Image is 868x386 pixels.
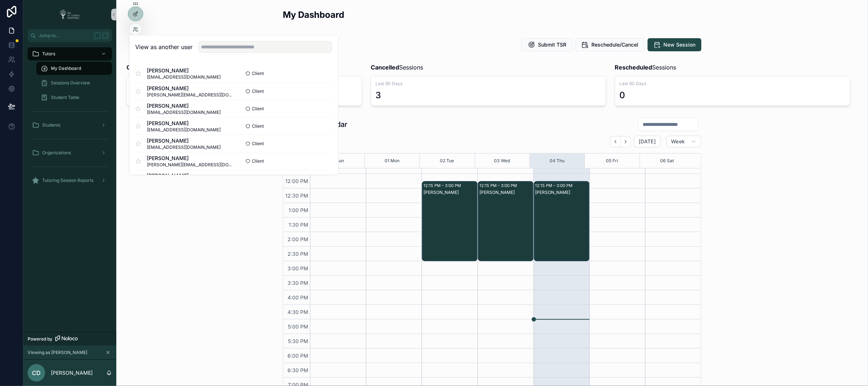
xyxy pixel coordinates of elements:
[126,63,182,72] span: Sessions
[375,81,602,87] span: Last 90 Days
[51,369,93,377] p: [PERSON_NAME]
[42,150,71,156] span: Organizations
[522,38,572,51] button: Submit TSR
[28,29,112,42] button: Jump to...K
[375,89,381,101] div: 3
[42,51,55,57] span: Tutors
[252,71,264,76] span: Client
[36,62,112,75] a: My Dashboard
[28,119,112,132] a: Students
[615,64,652,71] strong: Rescheduled
[286,236,310,242] span: 2:00 PM
[51,95,79,100] span: Student Table
[286,309,310,315] span: 4:30 PM
[286,353,310,359] span: 6:00 PM
[494,154,510,168] button: 03 Wed
[147,67,221,74] span: [PERSON_NAME]
[39,33,91,39] span: Jump to...
[283,9,344,21] h2: My Dashboard
[671,138,685,145] span: Week
[664,41,696,48] span: New Session
[534,182,589,261] div: 12:15 PM – 3:00 PM[PERSON_NAME]
[147,172,221,179] span: [PERSON_NAME]
[42,122,60,128] span: Students
[252,123,264,129] span: Client
[423,190,477,195] div: [PERSON_NAME]
[252,106,264,112] span: Client
[286,294,310,301] span: 4:00 PM
[385,154,400,168] button: 01 Mon
[147,162,234,168] span: [PERSON_NAME][EMAIL_ADDRESS][DOMAIN_NAME]
[147,144,221,150] span: [EMAIL_ADDRESS][DOMAIN_NAME]
[147,85,234,92] span: [PERSON_NAME]
[28,47,112,60] a: Tutors
[147,155,234,162] span: [PERSON_NAME]
[634,136,660,147] button: [DATE]
[575,38,645,51] button: Reschedule/Cancel
[57,9,83,20] img: App logo
[36,76,112,89] a: Sessions Overview
[252,141,264,147] span: Client
[667,136,702,147] button: Week
[32,369,41,377] span: CD
[479,190,533,195] div: [PERSON_NAME]
[478,182,533,261] div: 12:15 PM – 3:00 PM[PERSON_NAME]
[51,80,90,86] span: Sessions Overview
[479,182,519,189] div: 12:15 PM – 3:00 PM
[286,251,310,257] span: 2:30 PM
[615,63,676,72] span: Sessions
[147,110,221,115] span: [EMAIL_ADDRESS][DOMAIN_NAME]
[147,74,221,80] span: [EMAIL_ADDRESS][DOMAIN_NAME]
[147,92,234,98] span: [PERSON_NAME][EMAIL_ADDRESS][DOMAIN_NAME]
[371,64,399,71] strong: Cancelled
[286,280,310,286] span: 3:30 PM
[23,42,116,196] div: scrollable content
[287,222,310,228] span: 1:30 PM
[639,138,656,145] span: [DATE]
[538,41,566,48] span: Submit TSR
[28,174,112,187] a: Tutoring Session Reports
[135,43,193,51] h2: View as another user
[103,33,108,39] span: K
[147,120,221,127] span: [PERSON_NAME]
[550,154,565,168] button: 04 Thu
[28,336,52,342] span: Powered by
[286,323,310,330] span: 5:00 PM
[610,136,621,147] button: Back
[620,89,626,101] div: 0
[23,332,116,346] a: Powered by
[286,338,310,344] span: 5:30 PM
[286,367,310,373] span: 6:30 PM
[252,88,264,94] span: Client
[51,65,81,71] span: My Dashboard
[606,154,618,168] button: 05 Fri
[286,265,310,271] span: 3:00 PM
[660,154,674,168] button: 06 Sat
[592,41,639,48] span: Reschedule/Cancel
[371,63,423,72] span: Sessions
[252,158,264,164] span: Client
[287,207,310,213] span: 1:00 PM
[284,178,310,184] span: 12:00 PM
[147,102,221,110] span: [PERSON_NAME]
[36,91,112,104] a: Student Table
[147,137,221,144] span: [PERSON_NAME]
[440,154,454,168] button: 02 Tue
[422,182,477,261] div: 12:15 PM – 3:00 PM[PERSON_NAME]
[28,350,87,355] span: Viewing as [PERSON_NAME]
[42,178,93,183] span: Tutoring Session Reports
[284,192,310,199] span: 12:30 PM
[535,190,589,195] div: [PERSON_NAME]
[535,182,575,189] div: 12:15 PM – 3:00 PM
[28,146,112,159] a: Organizations
[423,182,463,189] div: 12:15 PM – 3:00 PM
[620,81,846,87] span: Last 90 Days
[648,38,702,51] button: New Session
[126,64,158,71] strong: Completed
